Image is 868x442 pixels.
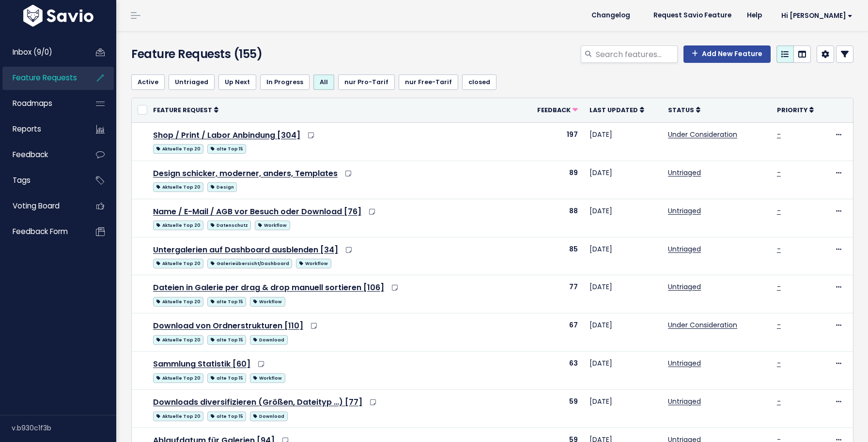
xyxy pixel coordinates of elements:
[584,313,662,352] td: [DATE]
[153,180,203,192] a: Aktuelle Top 20
[584,199,662,237] td: [DATE]
[522,390,584,428] td: 59
[522,352,584,390] td: 63
[668,358,701,368] a: Untriaged
[207,142,246,154] a: alte Top 15
[777,397,781,406] a: -
[777,358,781,368] a: -
[595,45,678,63] input: Search features...
[131,45,362,63] h4: Feature Requests (155)
[584,122,662,161] td: [DATE]
[338,74,395,90] a: nur Pro-Tarif
[207,333,246,345] a: alte Top 15
[153,320,303,331] a: Download von Ordnerstrukturen [110]
[131,74,165,90] a: Active
[153,106,212,114] span: Feature Request
[462,74,496,90] a: closed
[13,201,60,211] span: Voting Board
[250,373,285,383] span: Workflow
[13,47,52,57] span: Inbox (9/0)
[255,219,290,231] a: Workflow
[250,410,287,422] a: Download
[777,106,807,114] span: Priority
[207,182,237,192] span: Design
[589,105,644,115] a: Last Updated
[777,244,781,254] a: -
[153,397,362,408] a: Downloads diversifizieren (Größen, Dateityp …) [77]
[781,12,852,19] span: Hi [PERSON_NAME]
[153,295,203,307] a: Aktuelle Top 20
[13,124,41,134] span: Reports
[522,313,584,352] td: 67
[2,92,80,115] a: Roadmaps
[260,74,310,90] a: In Progress
[207,257,292,269] a: Galerieübersicht/Dashboard
[668,168,701,177] a: Untriaged
[250,333,287,345] a: Download
[668,244,701,254] a: Untriaged
[584,161,662,199] td: [DATE]
[169,74,215,90] a: Untriaged
[207,297,246,307] span: alte Top 15
[153,259,203,268] span: Aktuelle Top 20
[668,130,737,139] a: Under Consideration
[296,257,331,269] a: Workflow
[584,275,662,313] td: [DATE]
[13,175,31,185] span: Tags
[399,74,458,90] a: nur Free-Tarif
[522,199,584,237] td: 88
[207,295,246,307] a: alte Top 15
[13,73,77,83] span: Feature Requests
[584,390,662,428] td: [DATE]
[584,237,662,275] td: [DATE]
[153,371,203,383] a: Aktuelle Top 20
[2,41,80,63] a: Inbox (9/0)
[777,130,781,139] a: -
[739,8,770,23] a: Help
[153,219,203,231] a: Aktuelle Top 20
[153,168,338,179] a: Design schicker, moderner, anders, Templates
[153,142,203,154] a: Aktuelle Top 20
[153,206,361,217] a: Name / E-Mail / AGB vor Besuch oder Download [76]
[522,161,584,199] td: 89
[777,206,781,216] a: -
[13,149,48,160] span: Feedback
[313,74,334,90] a: All
[255,221,290,230] span: Workflow
[589,106,638,114] span: Last Updated
[250,297,285,307] span: Workflow
[777,320,781,330] a: -
[537,106,571,114] span: Feedback
[250,371,285,383] a: Workflow
[2,169,80,192] a: Tags
[153,358,250,369] a: Sammlung Statistik [60]
[668,105,700,115] a: Status
[13,98,52,108] span: Roadmaps
[777,168,781,177] a: -
[250,295,285,307] a: Workflow
[153,221,203,230] span: Aktuelle Top 20
[207,144,246,154] span: alte Top 15
[777,105,814,115] a: Priority
[668,320,737,330] a: Under Consideration
[153,257,203,269] a: Aktuelle Top 20
[153,144,203,154] span: Aktuelle Top 20
[153,412,203,421] span: Aktuelle Top 20
[668,282,701,292] a: Untriaged
[131,74,853,90] ul: Filter feature requests
[646,8,739,23] a: Request Savio Feature
[218,74,256,90] a: Up Next
[207,373,246,383] span: alte Top 15
[2,144,80,166] a: Feedback
[153,282,384,293] a: Dateien in Galerie per drag & drop manuell sortieren [106]
[668,397,701,406] a: Untriaged
[21,5,96,27] img: logo-white.9d6f32f41409.svg
[153,244,338,255] a: Untergalerien auf Dashboard ausblenden [34]
[153,105,218,115] a: Feature Request
[2,221,80,243] a: Feedback form
[770,8,860,23] a: Hi [PERSON_NAME]
[153,373,203,383] span: Aktuelle Top 20
[522,122,584,161] td: 197
[537,105,578,115] a: Feedback
[207,371,246,383] a: alte Top 15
